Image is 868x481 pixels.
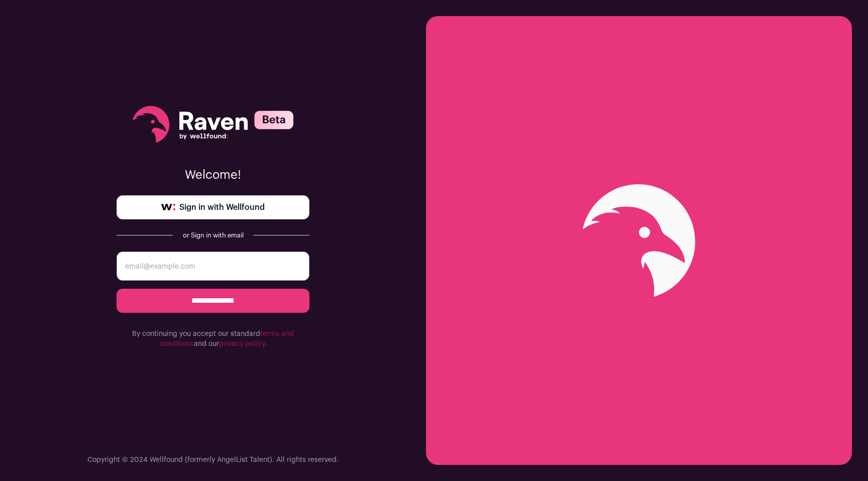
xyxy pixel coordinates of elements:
[179,201,265,213] span: Sign in with Wellfound
[159,330,294,347] a: terms and conditions
[161,204,175,211] img: wellfound-symbol-flush-black-fb3c872781a75f747ccb3a119075da62bfe97bd399995f84a933054e44a575c4.png
[87,455,339,465] p: Copyright © 2024 Wellfound (formerly AngelList Talent). All rights reserved.
[219,340,265,347] a: privacy policy
[181,231,245,239] div: or Sign in with email
[117,167,309,183] p: Welcome!
[117,329,309,349] p: By continuing you accept our standard and our .
[117,195,309,219] a: Sign in with Wellfound
[117,252,309,281] input: email@example.com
